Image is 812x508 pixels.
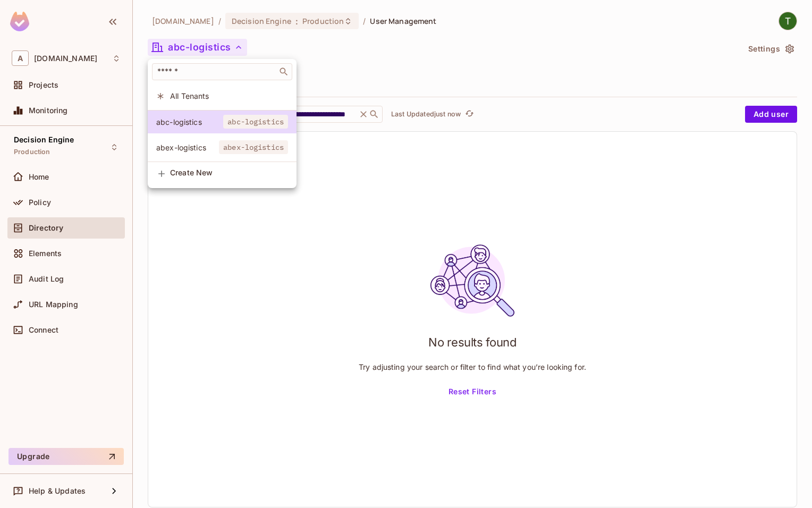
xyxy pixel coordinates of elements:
span: All Tenants [170,91,288,101]
div: Show only users with a role in this tenant: abex-logistics [148,136,297,159]
div: Show only users with a role in this tenant: abc-logistics [148,111,297,133]
span: abex-logistics [156,142,219,153]
span: abc-logistics [156,117,223,127]
span: abex-logistics [219,140,288,154]
span: abc-logistics [223,115,288,129]
span: Create New [170,168,288,177]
